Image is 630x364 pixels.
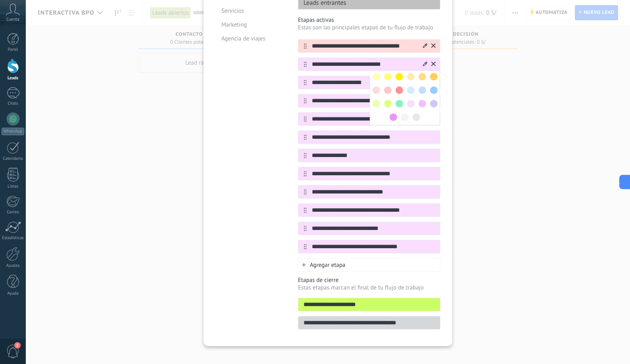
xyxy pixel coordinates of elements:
[298,16,440,24] p: Etapas activas
[6,17,19,22] span: Cuenta
[2,101,25,106] div: Chats
[2,76,25,81] div: Leads
[2,156,25,161] div: Calendario
[14,342,21,349] span: 1
[2,128,24,135] div: WhatsApp
[298,24,440,31] p: Estas son las principales etapas de tu flujo de trabajo
[310,261,346,269] span: Agregar etapa
[2,236,25,241] div: Estadísticas
[215,18,286,32] li: Marketing
[215,4,286,18] li: Servicios
[2,263,25,268] div: Ajustes
[298,284,440,291] p: Estas etapas marcan el final de tu flujo de trabajo
[298,276,440,284] p: Etapas de cierre
[2,47,25,52] div: Panel
[215,32,286,46] li: Agencia de viajes
[2,184,25,189] div: Listas
[2,291,25,296] div: Ayuda
[2,210,25,215] div: Correo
